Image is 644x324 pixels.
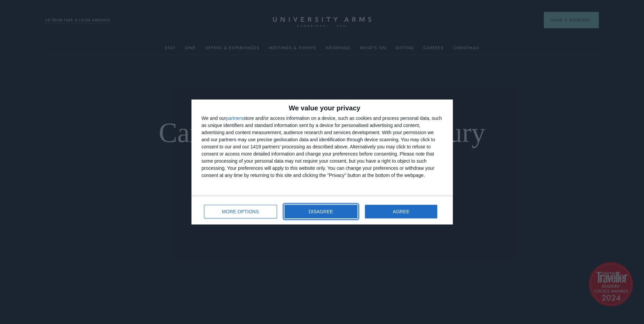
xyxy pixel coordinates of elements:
[284,205,357,218] button: DISAGREE
[202,105,443,111] h2: We value your privacy
[204,205,277,218] button: MORE OPTIONS
[191,100,453,224] div: qc-cmp2-ui
[226,116,243,121] button: partners
[393,209,409,214] span: AGREE
[202,115,443,179] div: We and our store and/or access information on a device, such as cookies and process personal data...
[365,205,438,218] button: AGREE
[222,209,259,214] span: MORE OPTIONS
[309,209,333,214] span: DISAGREE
